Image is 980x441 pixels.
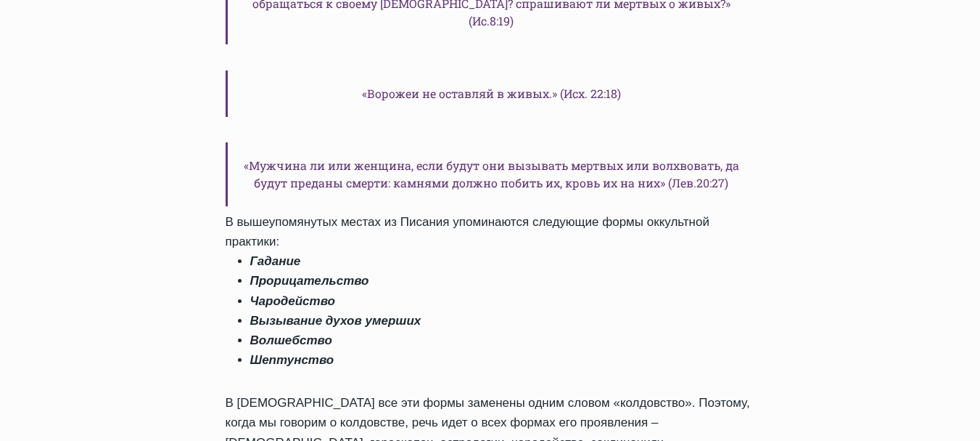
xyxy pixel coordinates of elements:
[250,314,259,328] em: В
[250,254,301,268] em: Гадание
[226,70,755,117] h6: «Ворожеи не оставляй в живых.» (Исх. 22:18)
[250,294,335,308] em: Чародейство
[250,353,334,367] em: Шептунство
[250,274,369,288] em: Прорицательство
[250,333,332,347] em: Волшебство
[259,314,322,328] em: ызывание
[226,142,755,206] h6: «Мужчина ли или женщина, если будут они вызывать мертвых или волхвовать, да будут преданы смерти:...
[326,314,421,328] em: духов умерших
